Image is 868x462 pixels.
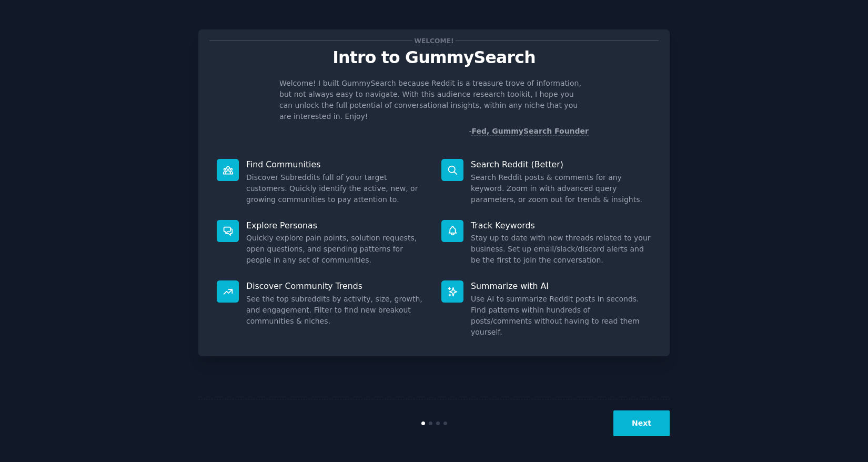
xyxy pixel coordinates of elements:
[246,220,427,231] p: Explore Personas
[471,280,651,292] p: Summarize with AI
[246,233,427,266] dd: Quickly explore pain points, solution requests, open questions, and spending patterns for people ...
[471,294,651,338] dd: Use AI to summarize Reddit posts in seconds. Find patterns within hundreds of posts/comments with...
[246,280,427,292] p: Discover Community Trends
[613,410,670,436] button: Next
[209,48,659,67] p: Intro to GummySearch
[246,294,427,327] dd: See the top subreddits by activity, size, growth, and engagement. Filter to find new breakout com...
[246,172,427,205] dd: Discover Subreddits full of your target customers. Quickly identify the active, new, or growing c...
[279,78,589,122] p: Welcome! I built GummySearch because Reddit is a treasure trove of information, but not always ea...
[412,35,456,46] span: Welcome!
[246,159,427,170] p: Find Communities
[471,159,651,170] p: Search Reddit (Better)
[469,126,589,137] div: -
[471,127,589,136] a: Fed, GummySearch Founder
[471,220,651,231] p: Track Keywords
[471,233,651,266] dd: Stay up to date with new threads related to your business. Set up email/slack/discord alerts and ...
[471,172,651,205] dd: Search Reddit posts & comments for any keyword. Zoom in with advanced query parameters, or zoom o...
